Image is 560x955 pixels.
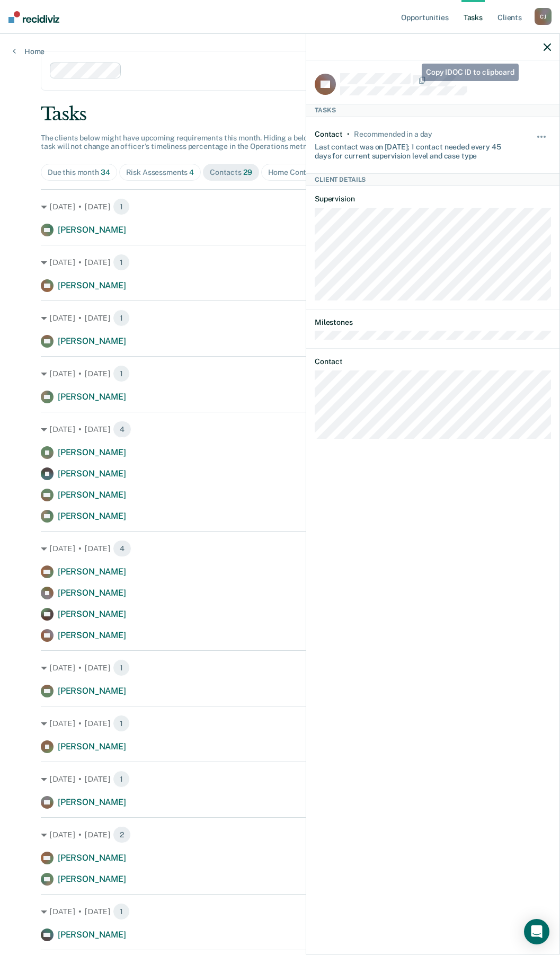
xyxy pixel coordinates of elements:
[58,686,126,696] span: [PERSON_NAME]
[347,130,350,139] div: •
[113,254,130,271] span: 1
[268,168,328,177] div: Home Contacts
[189,168,194,176] span: 4
[41,659,519,676] div: [DATE] • [DATE]
[210,168,252,177] div: Contacts
[41,826,519,843] div: [DATE] • [DATE]
[315,194,551,204] dt: Supervision
[113,715,130,732] span: 1
[354,130,432,139] div: Recommended in a day
[41,310,519,326] div: [DATE] • [DATE]
[58,797,126,807] span: [PERSON_NAME]
[41,198,519,215] div: [DATE] • [DATE]
[58,392,126,402] span: [PERSON_NAME]
[41,540,519,557] div: [DATE] • [DATE]
[58,874,126,884] span: [PERSON_NAME]
[58,853,126,863] span: [PERSON_NAME]
[101,168,110,176] span: 34
[41,903,519,920] div: [DATE] • [DATE]
[41,771,519,788] div: [DATE] • [DATE]
[113,421,131,438] span: 4
[58,280,126,290] span: [PERSON_NAME]
[113,365,130,382] span: 1
[113,540,131,557] span: 4
[58,588,126,598] span: [PERSON_NAME]
[58,609,126,619] span: [PERSON_NAME]
[58,567,126,577] span: [PERSON_NAME]
[243,168,252,176] span: 29
[113,659,130,676] span: 1
[58,490,126,500] span: [PERSON_NAME]
[58,225,126,235] span: [PERSON_NAME]
[58,468,126,479] span: [PERSON_NAME]
[48,168,110,177] div: Due this month
[41,365,519,382] div: [DATE] • [DATE]
[113,826,131,843] span: 2
[113,771,130,788] span: 1
[524,919,549,944] div: Open Intercom Messenger
[306,104,559,117] div: Tasks
[315,318,551,327] dt: Milestones
[113,903,130,920] span: 1
[58,930,126,940] span: [PERSON_NAME]
[315,130,343,139] div: Contact
[13,47,45,56] a: Home
[306,173,559,186] div: Client Details
[113,198,130,215] span: 1
[315,357,551,366] dt: Contact
[41,715,519,732] div: [DATE] • [DATE]
[58,447,126,457] span: [PERSON_NAME]
[41,134,318,151] span: The clients below might have upcoming requirements this month. Hiding a below task will not chang...
[41,103,519,125] div: Tasks
[41,254,519,271] div: [DATE] • [DATE]
[113,310,130,326] span: 1
[58,336,126,346] span: [PERSON_NAME]
[535,8,552,25] div: C J
[8,11,59,23] img: Recidiviz
[58,511,126,521] span: [PERSON_NAME]
[41,421,519,438] div: [DATE] • [DATE]
[126,168,194,177] div: Risk Assessments
[58,741,126,751] span: [PERSON_NAME]
[315,138,512,161] div: Last contact was on [DATE]; 1 contact needed every 45 days for current supervision level and case...
[58,630,126,640] span: [PERSON_NAME]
